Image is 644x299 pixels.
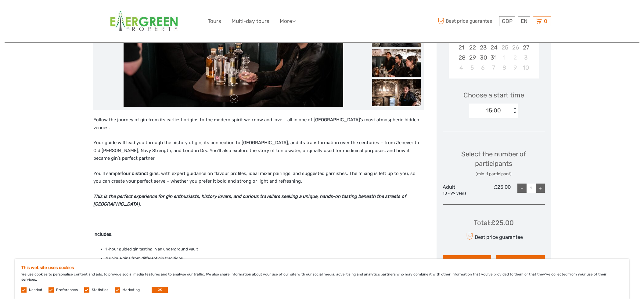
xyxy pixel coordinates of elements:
[467,63,477,73] div: Choose Monday, January 5th, 2026
[21,265,623,270] h5: This website uses cookies
[443,191,477,196] div: 18 - 99 years
[443,149,545,177] div: Select the number of participants
[510,42,520,53] div: Not available Friday, December 26th, 2025
[106,246,424,253] li: 1-hour guided gin tasting in an underground vault
[463,90,524,100] span: Choose a start time
[477,63,488,73] div: Choose Tuesday, January 6th, 2026
[152,287,168,293] button: OK
[502,18,513,24] span: GBP
[443,184,477,196] div: Adult
[520,53,531,63] div: Choose Saturday, January 3rd, 2026
[437,16,498,26] span: Best price guarantee
[499,42,510,53] div: Not available Thursday, December 25th, 2025
[474,218,514,228] div: Total : £25.00
[488,42,499,53] div: Choose Wednesday, December 24th, 2025
[510,63,520,73] div: Choose Friday, January 9th, 2026
[456,42,467,53] div: Choose Sunday, December 21st, 2025
[93,116,424,132] p: Follow the journey of gin from its earliest origins to the modern spirit we know and love – all i...
[106,255,424,262] li: 4 unique gins from different gin traditions
[121,171,159,176] strong: four distinct gins
[536,184,545,193] div: +
[110,11,178,31] img: 1118-00389806-0e32-489a-b393-f477dd7460c1_logo_big.jpg
[518,16,530,26] div: EN
[467,53,477,63] div: Choose Monday, December 29th, 2025
[208,17,221,26] a: Tours
[512,108,517,114] div: < >
[372,79,421,106] img: 2ad8a3f2e9be4f3f82c327e112c4f9db_slider_thumbnail.jpg
[9,11,69,16] p: We're away right now. Please check back later!
[92,287,108,293] label: Statistics
[486,107,501,115] div: 15:00
[520,63,531,73] div: Choose Saturday, January 10th, 2026
[456,53,467,63] div: Choose Sunday, December 28th, 2025
[70,9,77,17] button: Open LiveChat chat widget
[93,194,406,207] strong: This is the perfect experience for gin enthusiasts, history lovers, and curious travellers seekin...
[29,287,42,293] label: Needed
[499,63,510,73] div: Choose Thursday, January 8th, 2026
[477,42,488,53] div: Choose Tuesday, December 23rd, 2025
[56,287,78,293] label: Preferences
[488,63,499,73] div: Choose Wednesday, January 7th, 2026
[93,139,424,162] p: Your guide will lead you through the history of gin, its connection to [GEOGRAPHIC_DATA], and its...
[520,42,531,53] div: Choose Saturday, December 27th, 2025
[93,170,424,185] p: You’ll sample , with expert guidance on flavour profiles, ideal mixer pairings, and suggested gar...
[488,53,499,63] div: Choose Wednesday, December 31st, 2025
[464,231,523,242] div: Best price guarantee
[280,17,296,26] a: More
[477,184,511,196] div: £25.00
[510,53,520,63] div: Not available Friday, January 2nd, 2026
[93,232,113,237] strong: Includes:
[543,18,548,24] span: 0
[15,259,629,299] div: We use cookies to personalise content and ads, to provide social media features and to analyse ou...
[232,17,269,26] a: Multi-day tours
[122,287,140,293] label: Marketing
[477,53,488,63] div: Choose Tuesday, December 30th, 2025
[499,53,510,63] div: Not available Thursday, January 1st, 2026
[456,63,467,73] div: Choose Sunday, January 4th, 2026
[467,42,477,53] div: Choose Monday, December 22nd, 2025
[443,255,491,266] button: ADD TO CART
[372,49,421,77] img: bb7e07fc48ee47b28bb37f8126ee1179_slider_thumbnail.jpg
[443,171,545,177] div: (min. 1 participant)
[517,184,527,193] div: -
[496,255,545,266] button: EXPRESS CHECKOUT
